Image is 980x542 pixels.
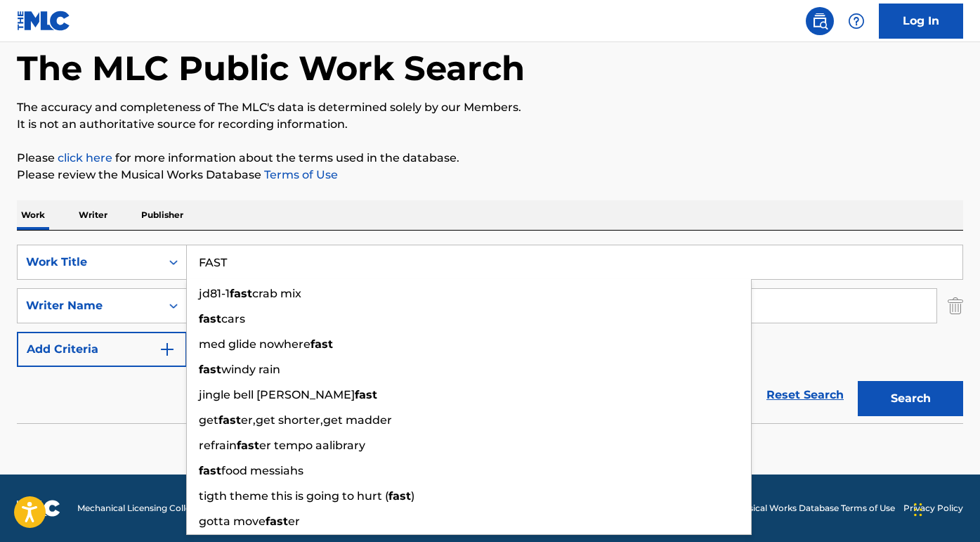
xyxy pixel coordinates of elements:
img: logo [17,500,60,517]
h1: The MLC Public Work Search [17,47,525,89]
strong: fast [355,388,377,401]
div: Help [842,7,870,35]
span: gotta move [199,515,266,528]
p: Publisher [137,200,188,230]
span: med glide nowhere [199,337,311,351]
span: jingle bell [PERSON_NAME] [199,388,355,401]
p: Please review the Musical Works Database [17,167,963,183]
a: Public Search [806,7,834,35]
span: er,get shorter,get madder [241,413,392,427]
img: 9d2ae6d4665cec9f34b9.svg [159,341,176,358]
span: ) [411,489,414,503]
span: get [199,413,218,427]
div: Widget de chat [910,475,980,542]
form: Search Form [17,245,963,423]
span: Mechanical Licensing Collective © 2025 [77,502,240,515]
strong: fast [199,312,221,325]
img: Delete Criterion [948,288,963,323]
span: windy rain [221,363,280,376]
button: Add Criteria [17,332,187,367]
strong: fast [230,287,252,300]
img: search [811,13,828,30]
iframe: Chat Widget [910,475,980,542]
a: Terms of Use [261,168,338,181]
a: Log In [879,4,963,39]
p: Please for more information about the terms used in the database. [17,150,963,167]
strong: fast [237,439,259,452]
p: The accuracy and completeness of The MLC's data is determined solely by our Members. [17,99,963,116]
img: MLC Logo [17,11,71,31]
p: It is not an authoritative source for recording information. [17,116,963,133]
p: Work [17,200,49,230]
a: Musical Works Database Terms of Use [736,502,895,515]
span: er [288,515,300,528]
div: Glisser [914,489,922,531]
span: food messiahs [221,464,303,477]
a: click here [58,151,112,164]
div: Writer Name [26,297,152,314]
strong: fast [388,489,411,503]
span: cars [221,312,245,325]
img: help [848,13,865,30]
span: refrain [199,439,237,452]
strong: fast [218,413,241,427]
strong: fast [266,515,288,528]
span: tigth theme this is going to hurt ( [199,489,388,503]
strong: fast [199,363,221,376]
strong: fast [199,464,221,477]
span: crab mix [252,287,301,300]
button: Search [858,381,963,416]
a: Privacy Policy [903,502,963,515]
strong: fast [311,337,333,351]
div: Work Title [26,254,152,271]
p: Writer [74,200,112,230]
span: er tempo aalibrary [259,439,365,452]
span: jd81-1 [199,287,230,300]
a: Reset Search [759,380,851,411]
